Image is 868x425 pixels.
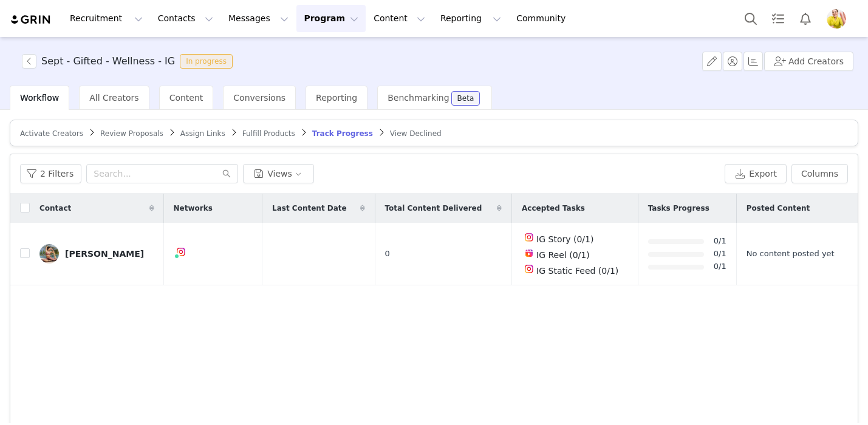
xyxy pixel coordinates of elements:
[366,5,432,32] button: Content
[20,164,81,183] button: 2 Filters
[86,164,238,183] input: Search...
[791,164,848,183] button: Columns
[180,129,225,138] span: Assign Links
[41,54,175,69] h3: Sept - Gifted - Wellness - IG
[725,164,787,183] button: Export
[233,93,285,103] span: Conversions
[180,54,233,69] span: In progress
[536,234,593,244] span: IG Story (0/1)
[524,248,534,258] img: instagram-reels.svg
[312,129,373,138] span: Track Progress
[151,5,220,32] button: Contacts
[747,203,810,214] span: Posted Content
[100,129,163,138] span: Review Proposals
[176,247,186,257] img: instagram.svg
[390,129,442,138] span: View Declined
[648,203,709,214] span: Tasks Progress
[792,5,819,32] button: Notifications
[243,164,314,183] button: Views
[222,169,231,178] i: icon: search
[524,264,534,274] img: instagram.svg
[509,5,578,32] a: Community
[242,129,295,138] span: Fulfill Products
[63,5,150,32] button: Recruitment
[827,9,846,29] img: a9071dd0-0dcd-4d4a-86fd-289a9ad68a3b.jpg
[10,14,52,25] img: grin logo
[316,93,357,103] span: Reporting
[39,203,71,214] span: Contact
[169,93,203,103] span: Content
[39,244,59,263] img: e80c883a-9a99-42b7-9331-e65e52594593--s.jpg
[65,249,144,259] div: [PERSON_NAME]
[737,5,764,32] button: Search
[714,235,726,248] a: 0/1
[536,250,590,260] span: IG Reel (0/1)
[819,9,858,29] button: Profile
[765,5,791,32] a: Tasks
[385,203,482,214] span: Total Content Delivered
[296,5,366,32] button: Program
[388,93,449,103] span: Benchmarking
[385,248,390,260] span: 0
[714,260,726,273] a: 0/1
[39,244,154,263] a: [PERSON_NAME]
[272,203,347,214] span: Last Content Date
[20,93,59,103] span: Workflow
[522,203,585,214] span: Accepted Tasks
[764,52,853,71] button: Add Creators
[433,5,508,32] button: Reporting
[20,129,83,138] span: Activate Creators
[221,5,296,32] button: Messages
[89,93,138,103] span: All Creators
[536,266,618,276] span: IG Static Feed (0/1)
[457,95,474,102] div: Beta
[174,203,213,214] span: Networks
[714,248,726,260] a: 0/1
[22,54,238,69] span: [object Object]
[524,233,534,242] img: instagram.svg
